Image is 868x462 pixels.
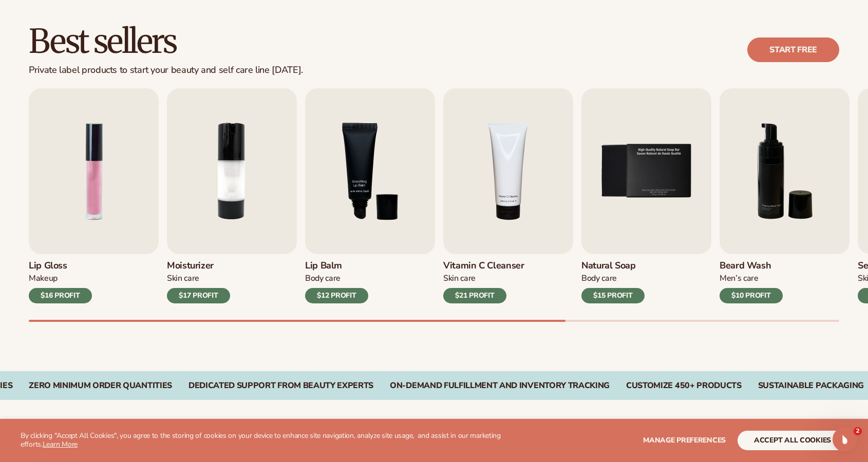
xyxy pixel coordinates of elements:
[305,260,368,272] h3: Lip Balm
[167,288,230,303] div: $17 PROFIT
[643,431,726,450] button: Manage preferences
[29,88,159,303] a: 1 / 9
[581,273,645,284] div: Body Care
[854,427,862,435] span: 2
[626,381,742,391] div: CUSTOMIZE 450+ PRODUCTS
[167,88,297,303] a: 2 / 9
[758,381,864,391] div: SUSTAINABLE PACKAGING
[443,273,524,284] div: Skin Care
[167,260,230,272] h3: Moisturizer
[29,288,92,303] div: $16 PROFIT
[643,435,726,445] span: Manage preferences
[305,273,368,284] div: Body Care
[720,288,783,303] div: $10 PROFIT
[29,65,303,76] div: Private label products to start your beauty and self care line [DATE].
[29,381,172,391] div: Zero Minimum Order QuantitieS
[390,381,610,391] div: On-Demand Fulfillment and Inventory Tracking
[29,24,303,59] h2: Best sellers
[305,288,368,303] div: $12 PROFIT
[167,273,230,284] div: Skin Care
[21,432,508,449] p: By clicking "Accept All Cookies", you agree to the storing of cookies on your device to enhance s...
[305,88,435,303] a: 3 / 9
[29,273,92,284] div: Makeup
[738,431,847,450] button: accept all cookies
[43,439,78,449] a: Learn More
[581,88,711,303] a: 5 / 9
[833,427,857,452] iframe: Intercom live chat
[581,260,645,272] h3: Natural Soap
[443,288,506,303] div: $21 PROFIT
[720,273,783,284] div: Men’s Care
[443,88,573,303] a: 4 / 9
[747,37,839,62] a: Start free
[443,260,524,272] h3: Vitamin C Cleanser
[29,260,92,272] h3: Lip Gloss
[720,88,850,303] a: 6 / 9
[188,381,373,391] div: Dedicated Support From Beauty Experts
[720,260,783,272] h3: Beard Wash
[581,288,645,303] div: $15 PROFIT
